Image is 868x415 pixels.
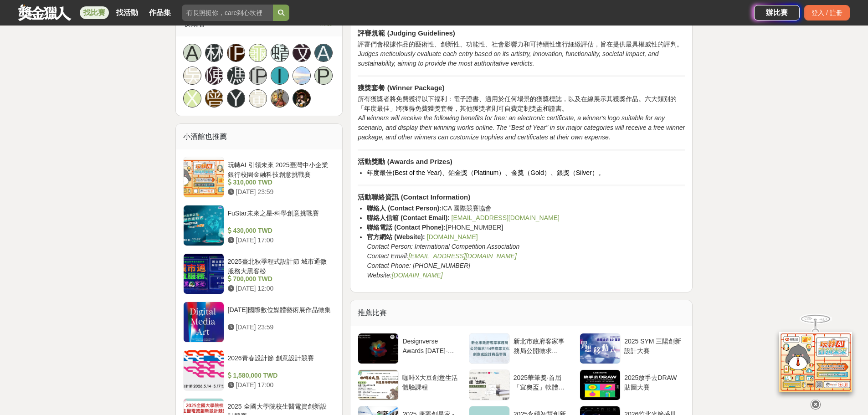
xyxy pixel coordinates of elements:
[514,337,570,354] div: 新北市政府客家事務局公開徵求[DATE]客家文化創意或設計商品寄賣
[228,371,332,380] div: 1,580,000 TWD
[183,253,335,294] a: 2025臺北秋季程式設計節 城市通微服務大黑客松 700,000 TWD [DATE] 12:00
[358,84,444,92] strong: 獲獎套餐 (Winner Package)
[145,6,175,19] a: 作品集
[367,233,425,241] strong: 官方網站 (Website):
[804,5,850,20] div: 登入 / 註冊
[469,369,574,400] a: 2025華筆獎·首屆「宜奧盃」軟體家具設計比賽
[358,369,463,400] a: 咖啡X大豆創意生活體驗課程
[580,369,685,400] a: 2025放手去DRAW貼圖大賽
[228,226,332,236] div: 430,000 TWD
[228,209,332,226] div: FuStar未來之星-科學創意挑戰賽
[228,187,332,197] div: [DATE] 23:59
[293,90,310,107] img: Avatar
[271,89,289,108] a: Avatar
[367,223,685,232] li: [PHONE_NUMBER]
[367,169,604,176] span: 年度最佳(Best of the Year)、鉑金獎（Platinum）、金獎（Gold）、銀獎（Silver）。
[176,124,343,149] div: 小酒館也推薦
[182,5,273,21] input: 有長照挺你，care到心坎裡！青春出手，拍出照顧 影音徵件活動
[293,44,311,62] div: 文
[228,284,332,293] div: [DATE] 12:00
[228,305,332,323] div: [DATE]國際數位媒體藝術展作品徵集
[227,67,245,85] a: 馮
[183,89,201,108] a: X
[183,157,335,198] a: 玩轉AI 引領未來 2025臺灣中小企業銀行校園金融科技創意挑戰賽 310,000 TWD [DATE] 23:59
[452,214,560,221] a: [EMAIL_ADDRESS][DOMAIN_NAME]
[271,67,289,85] a: I
[367,204,685,213] li: ICA 國際競賽協會
[367,243,519,250] i: Contact Person: International Competition Association
[293,67,311,85] a: Avatar
[228,274,332,284] div: 700,000 TWD
[358,193,470,201] strong: 活動聯絡資訊 (Contact Information)
[293,89,311,108] a: Avatar
[367,214,449,221] strong: 聯絡人信箱 (Contact Email):
[293,67,310,84] img: Avatar
[205,44,223,62] a: 林
[183,350,335,391] a: 2026青春設計節 創意設計競賽 1,580,000 TWD [DATE] 17:00
[580,333,685,364] a: 2025 SYM 三陽創新設計大賽
[183,44,201,62] a: A
[228,178,332,187] div: 310,000 TWD
[779,331,852,391] img: d2146d9a-e6f6-4337-9592-8cefde37ba6b.png
[367,252,408,260] i: Contact Email:
[183,302,335,343] a: [DATE]國際數位媒體藝術展作品徵集 [DATE] 23:59
[314,67,333,85] a: P
[249,44,267,62] a: 龜
[358,94,685,142] p: 所有獲獎者將免費獲得以下福利：電子證書、適用於任何場景的獲獎標誌，以及在線展示其獲獎作品。六大類別的「年度最佳」將獲得免費獲獎套餐，其他獲獎者則可自費定制獎盃和證書。
[402,337,459,354] div: Designverse Awards [DATE]-[DATE]
[205,67,223,85] a: 陳
[271,90,288,107] img: Avatar
[514,373,570,390] div: 2025華筆獎·首屆「宜奧盃」軟體家具設計比賽
[350,300,692,326] div: 推薦比賽
[367,272,391,279] i: Website:
[205,89,223,108] a: 曾
[249,89,267,108] a: 黃
[754,5,800,20] a: 辦比賽
[624,373,681,390] div: 2025放手去DRAW貼圖大賽
[358,333,463,364] a: Designverse Awards [DATE]-[DATE]
[228,160,332,178] div: 玩轉AI 引領未來 2025臺灣中小企業銀行校園金融科技創意挑戰賽
[113,6,142,19] a: 找活動
[227,44,245,62] a: [PERSON_NAME]
[392,272,443,279] a: [DOMAIN_NAME]
[249,67,267,85] a: [PERSON_NAME]
[183,67,201,85] a: 吳
[358,50,658,67] i: Judges meticulously evaluate each entry based on its artistry, innovation, functionality, societa...
[228,236,332,245] div: [DATE] 17:00
[228,323,332,332] div: [DATE] 23:59
[227,89,245,108] a: Y
[427,233,478,241] a: [DOMAIN_NAME]
[314,44,333,62] a: A
[358,40,685,68] p: 評審們會根據作品的藝術性、創新性、功能性、社會影響力和可持續性進行細緻評估，旨在提供最具權威性的評判。
[409,252,517,260] a: [EMAIL_ADDRESS][DOMAIN_NAME]
[402,373,459,390] div: 咖啡X大豆創意生活體驗課程
[358,114,685,141] i: All winners will receive the following benefits for free: an electronic certificate, a winner's l...
[358,158,452,165] strong: 活動獎勳 (Awards and Prizes)
[271,44,289,62] a: 蜻
[358,29,455,37] strong: 評審規範 (Judging Guidelines)
[624,337,681,354] div: 2025 SYM 三陽創新設計大賽
[228,257,332,274] div: 2025臺北秋季程式設計節 城市通微服務大黑客松
[367,262,470,269] i: Contact Phone: [PHONE_NUMBER]
[228,354,332,371] div: 2026青春設計節 創意設計競賽
[367,205,441,212] strong: 聯絡人 (Contact Person):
